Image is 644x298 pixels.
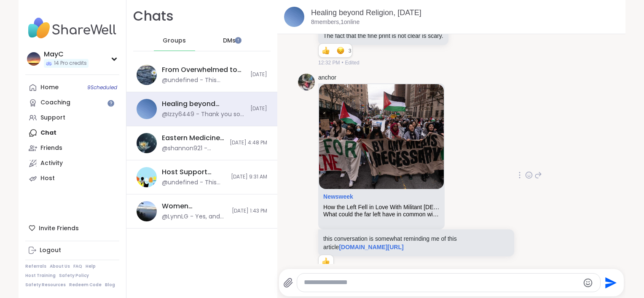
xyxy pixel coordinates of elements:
[25,13,119,43] img: ShareWell Nav Logo
[162,110,245,119] div: @Izzy6449 - Thank you so much, and I completely agree. It’s disheartening to see how blind loyalt...
[162,178,226,187] div: @undefined - This message was deleted.
[25,171,119,186] a: Host
[162,202,227,211] div: Women Recovering from Self-Abandonment, [DATE]
[235,37,241,44] iframe: Spotlight
[583,278,593,288] button: Emoji picker
[137,133,157,153] img: Eastern Medicine Wellness, Oct 05
[162,65,245,74] div: From Overwhelmed to Anchored: Emotional Regulation, [DATE]
[40,114,65,122] div: Support
[304,278,579,287] textarea: Type your message
[349,47,352,55] span: 3
[162,133,225,143] div: Eastern Medicine Wellness, [DATE]
[44,50,89,59] div: MayC
[137,201,157,221] img: Women Recovering from Self-Abandonment, Oct 04
[284,7,304,27] img: Healing beyond Religion, Oct 05
[319,255,333,269] div: Reaction list
[339,244,403,250] a: [DOMAIN_NAME][URL]
[107,100,114,106] iframe: Spotlight
[163,37,186,45] span: Groups
[40,159,63,168] div: Activity
[323,234,509,251] p: this conversation is somewhat reminding me of this article
[27,52,40,66] img: MayC
[319,84,444,189] img: How the Left Fell in Love With Militant Islam
[25,141,119,156] a: Friends
[323,204,440,211] div: How the Left Fell in Love With Militant [DEMOGRAPHIC_DATA]
[59,273,89,279] a: Safety Policy
[40,83,59,92] div: Home
[133,7,174,26] h1: Chats
[25,282,66,288] a: Safety Resources
[232,208,267,215] span: [DATE] 1:43 PM
[311,18,360,27] p: 8 members, 1 online
[231,173,267,181] span: [DATE] 9:31 AM
[69,282,102,288] a: Redeem Code
[137,65,157,85] img: From Overwhelmed to Anchored: Emotional Regulation, Oct 07
[137,167,157,187] img: Host Support Circle (have hosted 1+ session), Oct 07
[40,144,62,152] div: Friends
[323,211,440,218] div: What could the far left have in common with [DEMOGRAPHIC_DATA] who seem to stand for everything t...
[105,282,115,288] a: Blog
[50,263,70,269] a: About Us
[40,246,61,255] div: Logout
[40,98,70,107] div: Coaching
[601,273,620,292] button: Send
[323,193,353,200] a: Attachment
[162,99,245,109] div: Healing beyond Religion, [DATE]
[311,8,421,17] a: Healing beyond Religion, [DATE]
[25,95,119,110] a: Coaching
[54,60,87,67] span: 14 Pro credits
[223,37,236,45] span: DMs
[73,263,82,269] a: FAQ
[318,59,340,67] span: 12:32 PM
[25,263,46,269] a: Referrals
[162,213,227,221] div: @LynnLG - Yes, and now we can walk knowing that no one should walk on our toes. Thanks to you, [P...
[345,59,360,67] span: Edited
[25,110,119,125] a: Support
[40,174,55,183] div: Host
[323,32,443,40] p: The fact that the fine print is not clear is scary.
[318,74,336,82] a: anchor
[336,47,345,54] button: Reactions: sad
[86,263,96,269] a: Help
[230,139,267,146] span: [DATE] 4:48 PM
[321,258,330,265] button: Reactions: like
[162,144,225,153] div: @shannon921 - thank you!
[321,47,330,54] button: Reactions: like
[25,156,119,171] a: Activity
[25,243,119,258] a: Logout
[162,168,226,177] div: Host Support Circle (have hosted 1+ session), [DATE]
[25,273,56,279] a: Host Training
[319,44,349,57] div: Reaction list
[341,59,343,67] span: •
[137,99,157,119] img: Healing beyond Religion, Oct 05
[25,80,119,95] a: Home9Scheduled
[87,84,117,91] span: 9 Scheduled
[25,221,119,236] div: Invite Friends
[298,74,315,90] img: https://sharewell-space-live.sfo3.digitaloceanspaces.com/user-generated/bd698b57-9748-437a-a102-e...
[250,105,267,112] span: [DATE]
[162,76,245,85] div: @undefined - This message was deleted.
[250,71,267,78] span: [DATE]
